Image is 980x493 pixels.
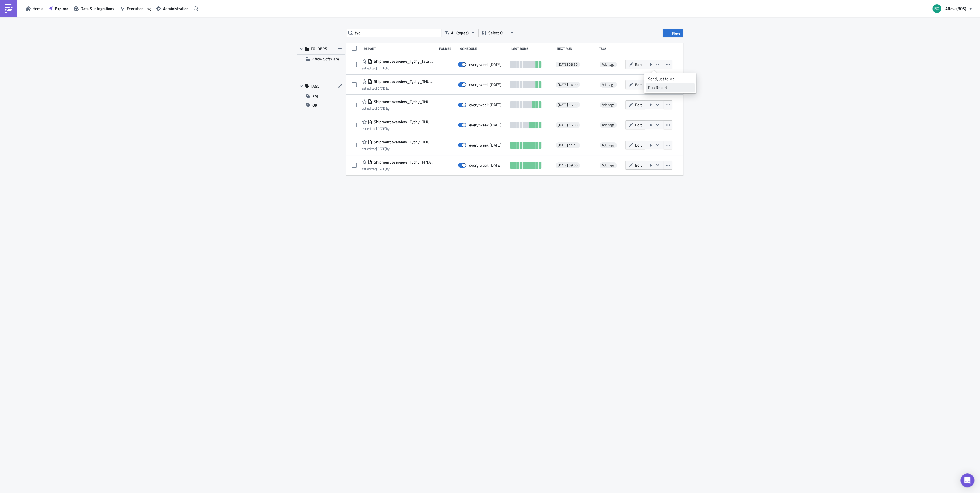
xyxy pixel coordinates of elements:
span: Add tags [602,82,615,87]
button: 4flow (BOS) [929,2,976,15]
span: Add tags [600,122,617,128]
button: Edit [625,161,645,170]
span: Shipment overview_Tychy_THU saved until 14:00 [372,79,434,84]
div: every week on Thursday [469,82,501,87]
span: Shipment overview_Tychy_THU saved until 16:00 [372,119,434,124]
button: New [663,29,683,37]
span: Add tags [602,62,615,67]
span: Home [33,5,43,12]
button: Edit [625,60,645,69]
div: every week on Friday [469,163,501,168]
time: 2025-06-26T11:13:53Z [376,146,386,151]
img: PushMetrics [4,4,13,13]
span: Select Owner [488,30,508,36]
span: Add tags [600,82,617,88]
button: Explore [46,4,71,13]
time: 2025-09-12T11:55:56Z [376,126,386,131]
time: 2025-09-25T12:52:19Z [376,106,386,111]
div: Open Intercom Messenger [960,473,974,487]
span: Shipment overview_Tychy_THU saved until 15:00 [372,99,434,104]
div: last edited by [361,167,434,171]
span: FM [312,92,318,101]
button: Administration [153,4,192,13]
span: Administration [163,5,189,12]
span: Add tags [602,162,615,168]
span: Edit [635,81,642,88]
button: Edit [625,100,645,109]
div: Last Runs [511,46,554,51]
span: New [672,30,680,36]
span: Shipment overview_Tychy_late TO report [372,59,434,64]
span: 4flow (BOS) [945,5,966,12]
span: 4flow Software KAM [312,56,348,62]
span: [DATE] 11:15 [558,143,578,147]
div: last edited by [361,106,434,111]
div: Tags [599,46,623,51]
span: All (types) [451,30,469,36]
span: Add tags [600,142,617,148]
button: Select Owner [479,29,516,37]
div: every week on Thursday [469,143,501,148]
button: OK [297,101,345,109]
div: Run Report [648,85,693,90]
div: last edited by [361,126,434,131]
span: Edit [635,61,642,67]
button: Home [23,4,46,13]
div: Send Just to Me [648,76,693,82]
div: Folder [439,46,457,51]
div: Next Run [557,46,596,51]
img: Avatar [932,4,942,14]
div: last edited by [361,147,434,151]
span: TAGS [311,84,320,89]
div: every week on Thursday [469,122,501,128]
time: 2025-10-06T06:59:09Z [376,65,386,71]
span: OK [312,101,317,109]
span: FOLDERS [311,46,327,51]
span: Edit [635,142,642,148]
span: Shipment overview_Tychy_THU saved until 11:00 [372,139,434,145]
span: Add tags [600,62,617,67]
button: Edit [625,80,645,89]
span: Add tags [602,122,615,128]
div: Report [364,46,436,51]
span: Add tags [602,102,615,107]
button: Data & Integrations [71,4,117,13]
span: [DATE] 16:00 [558,123,578,127]
span: Add tags [600,162,617,168]
button: All (types) [441,29,479,37]
span: Data & Integrations [81,5,114,12]
span: Add tags [602,142,615,148]
div: every week on Monday [469,62,501,67]
time: 2025-05-30T07:56:08Z [376,166,386,172]
span: Edit [635,162,642,168]
span: Explore [55,5,68,12]
button: Edit [625,120,645,129]
span: [DATE] 09:00 [558,163,578,168]
button: Edit [625,141,645,149]
div: Schedule [460,46,509,51]
span: Edit [635,122,642,128]
span: Shipment overview_Tychy_FINAL Report [372,160,434,165]
time: 2025-09-25T12:55:25Z [376,86,386,91]
span: [DATE] 08:30 [558,62,578,67]
button: FM [297,92,345,101]
span: [DATE] 14:00 [558,82,578,87]
div: last edited by [361,66,434,70]
input: Search Reports [346,29,441,37]
button: Execution Log [117,4,153,13]
div: last edited by [361,86,434,90]
div: every week on Thursday [469,102,501,107]
span: Edit [635,102,642,108]
span: Execution Log [127,5,151,12]
span: Add tags [600,102,617,108]
span: [DATE] 15:00 [558,103,578,107]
